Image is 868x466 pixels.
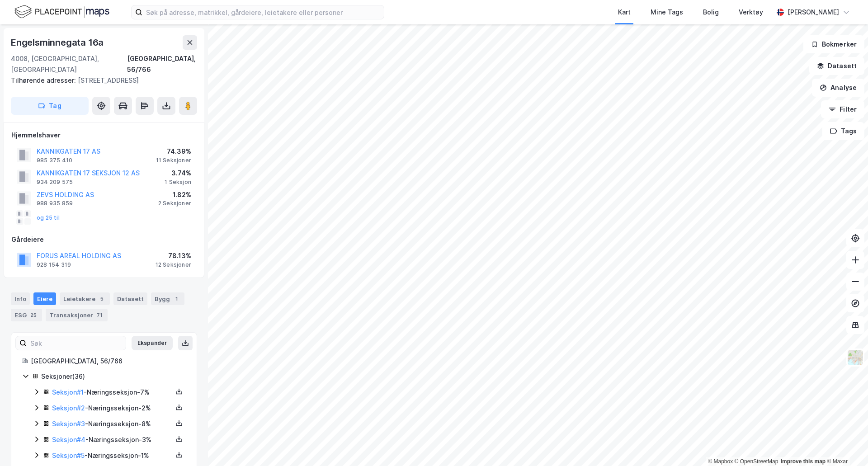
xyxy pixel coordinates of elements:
[156,261,191,268] div: 12 Seksjoner
[52,452,85,459] a: Seksjon#5
[703,7,719,18] div: Bolig
[156,250,191,261] div: 78.13%
[788,7,839,18] div: [PERSON_NAME]
[31,356,186,367] div: [GEOGRAPHIC_DATA], 56/766
[52,420,85,428] a: Seksjon#3
[52,434,172,445] div: - Næringsseksjon - 3%
[127,53,197,75] div: [GEOGRAPHIC_DATA], 56/766
[812,79,864,97] button: Analyse
[11,130,197,141] div: Hjemmelshaver
[172,294,181,303] div: 1
[11,234,197,245] div: Gårdeiere
[158,189,191,200] div: 1.82%
[847,349,864,366] img: Z
[823,423,868,466] div: Kontrollprogram for chat
[37,179,73,186] div: 934 209 575
[822,122,864,140] button: Tags
[41,371,186,382] div: Seksjoner ( 36 )
[781,458,826,465] a: Improve this map
[708,458,733,465] a: Mapbox
[821,100,864,118] button: Filter
[52,388,84,396] a: Seksjon#1
[165,179,191,186] div: 1 Seksjon
[132,336,173,350] button: Ekspander
[809,57,864,75] button: Datasett
[33,292,56,305] div: Eiere
[37,157,72,164] div: 985 375 410
[52,450,172,461] div: - Næringsseksjon - 1%
[618,7,631,18] div: Kart
[27,336,126,350] input: Søk
[11,97,89,115] button: Tag
[52,387,172,398] div: - Næringsseksjon - 7%
[46,309,108,321] div: Transaksjoner
[735,458,778,465] a: OpenStreetMap
[28,311,38,320] div: 25
[95,311,104,320] div: 71
[11,35,105,50] div: Engelsminnegata 16a
[11,53,127,75] div: 4008, [GEOGRAPHIC_DATA], [GEOGRAPHIC_DATA]
[11,292,30,305] div: Info
[11,76,78,84] span: Tilhørende adresser:
[52,403,172,414] div: - Næringsseksjon - 2%
[156,157,191,164] div: 11 Seksjoner
[14,4,109,20] img: logo.f888ab2527a4732fd821a326f86c7f29.svg
[52,436,85,443] a: Seksjon#4
[156,146,191,157] div: 74.39%
[823,423,868,466] iframe: Chat Widget
[165,168,191,179] div: 3.74%
[151,292,184,305] div: Bygg
[158,200,191,207] div: 2 Seksjoner
[739,7,763,18] div: Verktøy
[52,404,85,412] a: Seksjon#2
[37,200,73,207] div: 988 935 859
[97,294,106,303] div: 5
[142,5,384,19] input: Søk på adresse, matrikkel, gårdeiere, leietakere eller personer
[60,292,110,305] div: Leietakere
[113,292,147,305] div: Datasett
[651,7,683,18] div: Mine Tags
[803,35,864,53] button: Bokmerker
[52,419,172,429] div: - Næringsseksjon - 8%
[11,309,42,321] div: ESG
[37,261,71,268] div: 928 154 319
[11,75,190,86] div: [STREET_ADDRESS]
